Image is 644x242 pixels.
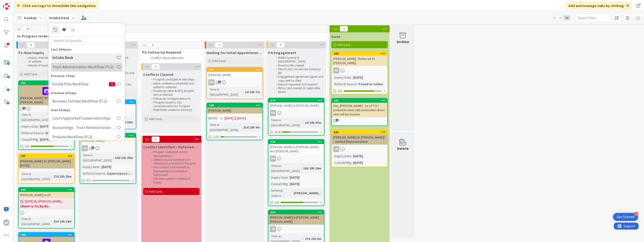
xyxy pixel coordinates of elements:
[149,165,199,177] li: Clio contact card marked as Representation Declined or Terminated
[149,97,199,108] li: Follow up correspondence to Prospect saved to Clio communication for Prospect
[20,171,52,182] div: Time in [GEOGRAPHIC_DATA]
[218,81,221,84] span: 1
[215,42,223,48] span: 2
[52,65,116,70] h4: Trust Administration Workflow (FL2)
[288,181,301,187] div: [DATE]
[270,175,288,180] div: Inquiry Date
[243,89,244,95] span: :
[23,107,26,110] span: 1
[10,1,21,6] span: Support
[270,188,292,198] div: Referral Source
[274,67,324,75] li: Files (if any) moved into Directory file
[333,154,351,159] div: Inquiry Date
[27,42,35,48] span: 4
[18,187,75,228] a: 542[PERSON_NAME] re EP[DATE] By [PERSON_NAME]...Client to f/u by 8/1Time in [GEOGRAPHIC_DATA]:33d...
[143,145,199,149] span: Conflict Identified > Referred or Declined
[268,98,324,136] a: 574[PERSON_NAME] & [PERSON_NAME]RHTime in [GEOGRAPHIC_DATA]:1d 19h 47m4/20
[288,181,288,187] span: :
[19,154,74,158] div: 547
[270,181,288,187] div: Consult Mtg
[268,210,324,225] div: 550[PERSON_NAME] & [PERSON_NAME] [PERSON_NAME]
[51,108,123,113] div: Over 30 days
[351,75,352,80] span: :
[207,103,262,114] div: 540[PERSON_NAME]
[271,140,324,143] div: 539
[19,233,74,237] div: 508
[52,174,52,179] span: :
[397,39,409,44] div: Archive
[275,200,279,205] span: 3/5
[268,144,324,154] div: [PERSON_NAME] & [PERSON_NAME] and [PERSON_NAME]
[332,56,387,66] div: [PERSON_NAME] - Referred to [PERSON_NAME]
[207,79,262,85] div: RH
[80,133,136,184] a: 517[PERSON_NAME]JSTime in [GEOGRAPHIC_DATA]:54d 15h 25mInquiry Date:[DATE]Referral Source:Squares...
[357,81,357,87] span: :
[19,158,74,169] div: [PERSON_NAME] (d. [PERSON_NAME] [DATE])
[25,144,29,149] span: 3/5
[332,99,387,117] div: 531Mar, [PERSON_NAME] - As of 7/17 potential client still undecided about who will be trustee
[268,140,324,154] div: 539[PERSON_NAME] & [PERSON_NAME] and [PERSON_NAME]
[332,99,387,103] div: 531
[152,136,160,142] span: 0
[275,130,281,135] span: 4/20
[207,103,263,140] a: 540[PERSON_NAME][DATE][DATE][DATE]Time in [GEOGRAPHIC_DATA]:33d 18h 9m1/10
[268,50,296,55] span: P4: Engagement
[18,50,44,55] span: P1: New Inquiry
[149,42,157,48] span: 0
[332,130,387,145] div: 553[PERSON_NAME] (d. [PERSON_NAME]) - Limited Representation
[24,26,32,32] span: 13
[303,120,304,125] span: :
[17,34,322,38] span: In-Progress Intakes
[149,78,199,81] li: Prospect contacted re next steps
[39,124,51,129] div: [DATE]
[19,192,74,198] div: [PERSON_NAME] re EP
[271,99,324,102] div: 574
[301,166,302,171] span: :
[149,89,199,97] li: Roadmap Letter & EPQ emailed sent as relevant
[334,99,387,102] div: 531
[24,64,74,67] li: Details of inquiry added to Card
[20,130,44,136] div: Referral Source
[49,15,69,20] b: Intake Desk
[52,125,116,130] h4: Accountings - Trust Administration Workflow (FL2)
[21,81,74,85] div: 549
[274,83,324,86] li: Deposit requested and received
[52,55,116,60] h4: Intake Desk
[80,138,136,144] div: [PERSON_NAME]
[268,139,324,206] a: 539[PERSON_NAME] & [PERSON_NAME] and [PERSON_NAME]RHTime in [GEOGRAPHIC_DATA]:18d 20h 24mInquiry ...
[288,175,288,180] span: :
[334,131,387,134] div: 553
[271,211,324,214] div: 550
[237,116,246,121] div: [DATE]
[149,117,164,121] span: Add Card...
[270,163,301,173] div: Time in [GEOGRAPHIC_DATA]
[351,154,352,159] span: :
[14,1,99,10] div: Click our logo to show/hide this navigation
[292,191,292,196] span: :
[244,89,261,95] div: 1d 19h 7m
[331,34,340,39] span: Done
[20,112,53,122] div: Time in [GEOGRAPHIC_DATA]
[208,122,241,132] div: Time in [GEOGRAPHIC_DATA]
[274,86,324,94] li: Mirror card created on applicable Board
[276,42,284,48] span: 5
[397,146,409,151] div: Delete
[208,87,243,97] div: Time in [GEOGRAPHIC_DATA]
[551,15,557,20] span: 1x
[352,154,364,159] div: [DATE]
[302,166,322,171] div: 18d 20h 24m
[331,98,388,126] a: 531Mar, [PERSON_NAME] - As of 7/17 potential client still undecided about who will be trustee
[268,110,324,116] div: RH
[82,145,88,151] div: JS
[332,103,387,117] div: Mar, [PERSON_NAME] - As of 7/17 potential client still undecided about who will be trustee
[288,175,301,180] div: [DATE]
[3,219,10,226] div: GA
[147,56,198,60] li: Conflict Check performed
[225,116,233,121] span: [DATE]
[270,156,276,162] div: RH
[351,160,352,165] span: :
[3,232,10,239] img: avatar
[142,50,197,55] span: P3: Follow Up Required
[274,64,324,67] li: Directory file created
[149,158,199,166] li: Referral source identified and information provided to Prospect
